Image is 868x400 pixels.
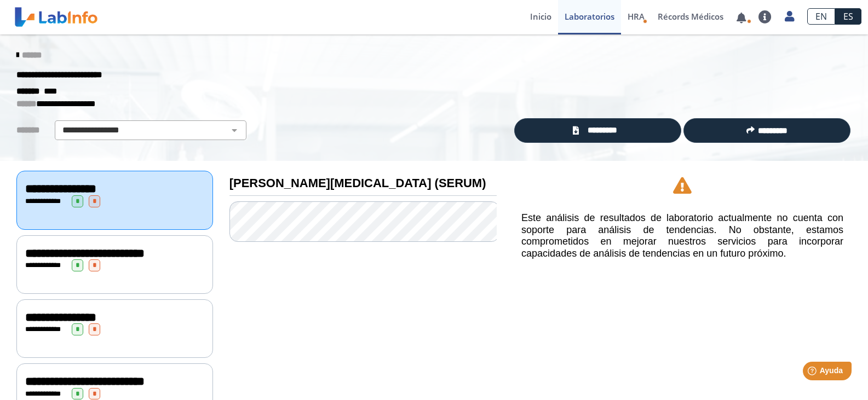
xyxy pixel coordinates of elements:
[628,11,645,22] span: HRA
[835,8,861,25] a: ES
[229,176,486,190] b: [PERSON_NAME][MEDICAL_DATA] (SERUM)
[771,357,856,388] iframe: Help widget launcher
[521,212,843,259] h5: Este análisis de resultados de laboratorio actualmente no cuenta con soporte para análisis de ten...
[807,8,835,25] a: EN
